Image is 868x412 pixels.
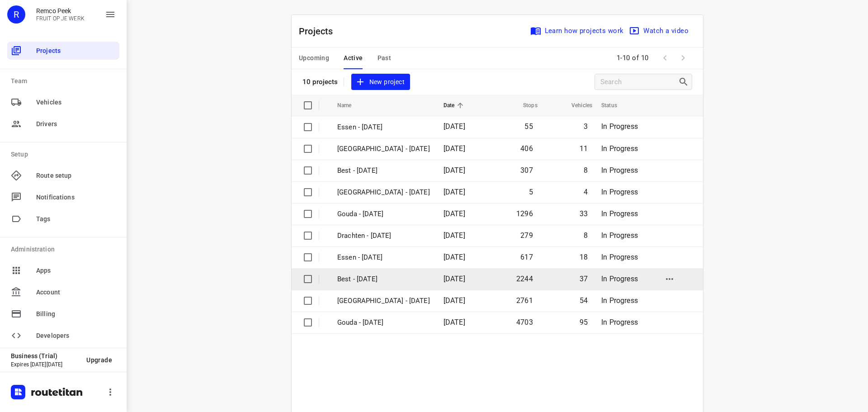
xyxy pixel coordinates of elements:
div: Developers [7,327,119,345]
span: 617 [520,253,533,261]
span: Name [337,100,363,111]
span: 54 [580,296,588,305]
span: In Progress [601,318,638,327]
span: In Progress [601,275,638,283]
span: Upgrade [86,356,112,364]
p: Remco Peek [36,7,85,14]
span: Projects [36,46,116,56]
span: In Progress [601,166,638,175]
p: Team [11,76,119,86]
span: 5 [529,188,533,196]
span: 2761 [516,296,533,305]
p: [GEOGRAPHIC_DATA] - [DATE] [337,187,430,198]
span: Vehicles [36,98,116,107]
span: 95 [580,318,588,327]
span: [DATE] [443,209,465,218]
span: Active [344,52,363,64]
span: 406 [520,144,533,153]
p: Drachten - Tuesday [337,231,430,241]
span: In Progress [601,188,638,196]
span: Developers [36,331,116,341]
span: 8 [584,166,588,175]
p: Business (Trial) [11,352,79,360]
span: Route setup [36,171,116,180]
span: 307 [520,166,533,175]
span: 11 [580,144,588,153]
p: Gouda - [DATE] [337,209,430,219]
span: [DATE] [443,275,465,283]
span: New project [357,76,405,88]
p: Gouda - [DATE] [337,317,430,328]
p: Zwolle - Tuesday [337,144,430,154]
span: Tags [36,214,116,224]
p: Best - [DATE] [337,274,430,284]
span: Account [36,288,116,297]
span: [DATE] [443,122,465,131]
p: Essen - Tuesday [337,122,430,133]
div: Search [678,76,692,87]
span: Upcoming [299,52,329,64]
span: 2244 [516,275,533,283]
span: Drivers [36,119,116,129]
div: Tags [7,210,119,228]
span: 18 [580,253,588,261]
p: FRUIT OP JE WERK [36,15,85,22]
span: [DATE] [443,231,465,240]
span: In Progress [601,209,638,218]
span: Apps [36,266,116,275]
div: Drivers [7,115,119,133]
span: In Progress [601,122,638,131]
p: [GEOGRAPHIC_DATA] - [DATE] [337,296,430,306]
div: Billing [7,305,119,323]
div: Vehicles [7,93,119,111]
span: 4 [584,188,588,196]
span: Stops [511,100,538,111]
div: R [7,5,25,24]
div: Projects [7,42,119,60]
span: 279 [520,231,533,240]
span: Next Page [674,49,692,67]
span: 8 [584,231,588,240]
p: Best - Tuesday [337,166,430,176]
button: Upgrade [79,352,119,368]
span: [DATE] [443,188,465,196]
p: 10 projects [302,78,338,86]
span: 1296 [516,209,533,218]
p: Setup [11,150,119,159]
div: Notifications [7,188,119,206]
span: In Progress [601,253,638,261]
div: Apps [7,261,119,279]
span: 3 [584,122,588,131]
span: 55 [524,122,533,131]
span: 4703 [516,318,533,327]
span: Date [443,100,467,111]
input: Search projects [600,75,678,89]
span: Status [601,100,629,111]
span: [DATE] [443,253,465,261]
span: In Progress [601,231,638,240]
span: Past [377,52,392,64]
span: [DATE] [443,144,465,153]
span: [DATE] [443,296,465,305]
span: [DATE] [443,318,465,327]
span: In Progress [601,296,638,305]
p: Essen - Monday [337,252,430,263]
button: New project [351,74,410,90]
div: Route setup [7,166,119,185]
span: 1-10 of 10 [613,48,652,68]
p: Administration [11,245,119,254]
span: Previous Page [656,49,674,67]
span: Billing [36,309,116,319]
span: Notifications [36,193,116,202]
span: [DATE] [443,166,465,175]
span: 37 [580,275,588,283]
div: Account [7,283,119,301]
p: Projects [299,24,340,38]
p: Expires [DATE][DATE] [11,361,79,368]
span: 33 [580,209,588,218]
span: Vehicles [560,100,592,111]
span: In Progress [601,144,638,153]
